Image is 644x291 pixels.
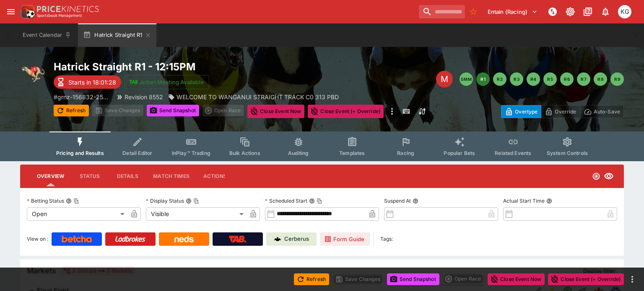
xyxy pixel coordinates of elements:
p: WELCOME TO WANGANUI STRAIGHT TRACK C0 313 PBD [177,93,339,101]
button: Refresh [294,273,329,285]
button: Actual Start Time [546,198,552,204]
div: Edit Meeting [436,71,453,88]
button: NOT Connected to PK [545,4,560,19]
button: Auto-Save [580,105,624,118]
button: Suspend At [413,198,418,204]
span: InPlay™ Trading [172,150,210,156]
div: 2 Groups 2 Markets [63,266,132,276]
button: Send Snapshot [147,105,199,116]
img: Neds [174,236,193,242]
p: Revision 8552 [125,93,163,101]
span: Popular Bets [444,150,475,156]
h5: Markets [27,266,56,276]
button: R6 [560,72,574,86]
div: Open [27,207,127,221]
button: R7 [577,72,590,86]
button: Betting StatusCopy To Clipboard [66,198,72,204]
button: more [627,274,637,284]
span: Detail Editor [122,150,152,156]
img: Ladbrokes [115,236,145,242]
svg: Visible [604,171,614,181]
a: Form Guide [320,232,370,246]
img: jetbet-logo.svg [129,78,138,86]
button: Display filter [578,264,621,278]
button: Toggle light/dark mode [563,4,578,19]
button: Close Event Now [247,105,304,118]
h2: Copy To Clipboard [54,60,339,73]
button: Documentation [580,4,595,19]
button: Kevin Gutschlag [615,3,634,21]
p: Copy To Clipboard [54,93,111,101]
button: Notifications [598,4,613,19]
span: Auditing [288,150,309,156]
img: greyhound_racing.png [20,60,47,87]
img: Sportsbook Management [37,14,82,18]
p: Overtype [515,107,538,116]
button: Refresh [54,105,89,116]
button: R2 [493,72,506,86]
button: Close Event (+ Override) [308,105,384,118]
div: split button [203,105,244,116]
button: Copy To Clipboard [317,198,322,204]
button: Scheduled StartCopy To Clipboard [309,198,315,204]
button: Override [541,105,580,118]
button: Overtype [501,105,541,118]
button: R9 [610,72,624,86]
p: Actual Start Time [503,197,545,204]
img: TabNZ [229,236,247,242]
img: Cerberus [274,236,281,242]
img: Betcha [62,236,92,242]
button: Jetbet Meeting Available [125,75,209,89]
p: Override [555,107,576,116]
button: Send Snapshot [387,273,439,285]
span: Related Events [495,150,531,156]
p: Cerberus [284,235,309,243]
span: Pricing and Results [56,150,104,156]
nav: pagination navigation [460,72,624,86]
div: Kevin Gutschlag [618,5,631,18]
button: Match Times [146,166,196,186]
img: PriceKinetics [37,6,99,12]
button: No Bookmarks [467,5,480,18]
div: Visible [146,207,247,221]
span: Bulk Actions [229,150,260,156]
div: Event type filters [49,131,595,161]
p: Starts in 18:01:28 [68,78,116,87]
button: Event Calendar [18,23,76,47]
button: R4 [527,72,540,86]
div: WELCOME TO WANGANUI STRAIGHT TRACK C0 313 PBD [168,93,339,101]
svg: Open [592,172,600,180]
label: View on : [27,232,48,246]
button: R5 [543,72,557,86]
span: Racing [397,150,414,156]
button: Details [109,166,146,186]
p: Display Status [146,197,184,204]
button: Display StatusCopy To Clipboard [186,198,192,204]
img: PriceKinetics Logo [18,3,35,20]
button: more [387,105,397,118]
button: Select Tenant [483,5,543,18]
button: R1 [476,72,490,86]
a: Cerberus [266,232,317,246]
p: Scheduled Start [265,197,307,204]
button: Copy To Clipboard [193,198,199,204]
span: Templates [339,150,365,156]
button: Close Event Now [488,273,545,285]
button: Close Event (+ Override) [548,273,624,285]
p: Auto-Save [594,107,620,116]
button: R8 [594,72,607,86]
button: SMM [460,72,473,86]
button: Hatrick Straight R1 [78,23,156,47]
div: Start From [501,105,624,118]
div: split button [443,273,484,285]
label: Tags: [380,232,393,246]
button: R3 [510,72,523,86]
button: Status [71,166,109,186]
button: Actions [196,166,234,186]
span: System Controls [547,150,588,156]
input: search [419,5,465,18]
button: open drawer [3,4,18,19]
p: Suspend At [384,197,411,204]
button: Copy To Clipboard [73,198,79,204]
button: Overview [30,166,71,186]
